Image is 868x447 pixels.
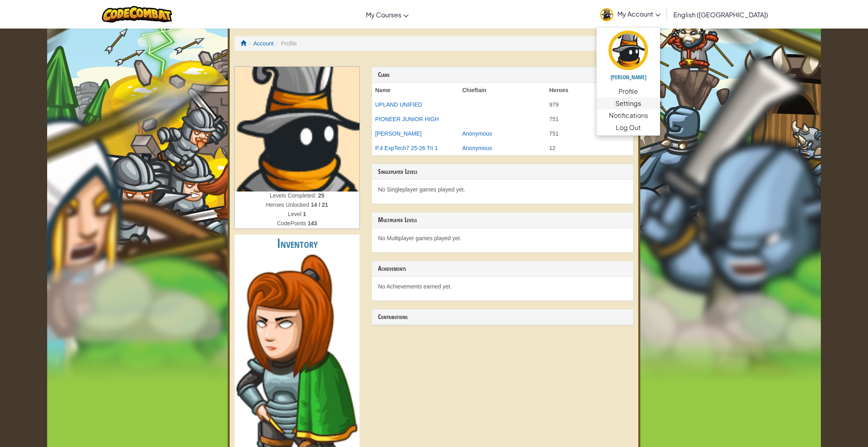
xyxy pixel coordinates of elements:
[266,202,311,208] span: Heroes Unlocked
[318,192,324,199] strong: 25
[546,97,633,112] td: 979
[378,216,627,224] h3: Multiplayer Levels
[253,40,274,47] a: Account
[375,145,438,151] a: P.4 ExpTech7 25-26 Tri 1
[270,192,318,199] span: Levels Completed:
[288,211,303,217] span: Level
[378,185,627,194] p: No Singleplayer games played yet.
[546,126,633,141] td: 751
[596,29,660,85] a: [PERSON_NAME]
[617,10,660,18] span: My Account
[378,234,627,242] p: No Multiplayer games played yet.
[378,282,627,290] p: No Achievements earned yet.
[303,211,306,217] strong: 1
[600,8,613,21] img: avatar
[277,220,307,227] span: CodePoints
[378,313,627,321] h3: Contributions
[604,74,652,80] h5: [PERSON_NAME]
[378,168,627,175] h3: Singleplayer Levels
[372,83,459,97] th: Name
[673,10,768,19] span: English ([GEOGRAPHIC_DATA])
[375,116,439,122] a: PIONEER JUNIOR HIGH
[102,6,172,23] img: CodeCombat logo
[307,220,317,227] strong: 143
[546,141,633,155] td: 12
[375,130,422,137] a: [PERSON_NAME]
[311,202,328,208] strong: 14 / 21
[596,122,660,134] a: Log Out
[459,83,546,97] th: Chieftain
[274,39,297,47] li: Profile
[362,4,413,25] a: My Courses
[596,2,664,27] a: My Account
[462,145,492,151] a: Anonymous
[235,235,359,253] h2: Inventory
[596,97,660,109] a: Settings
[608,31,648,70] img: avatar
[609,111,648,120] span: Notifications
[462,130,492,137] a: Anonymous
[375,101,422,108] a: UPLAND UNIFIED
[546,83,633,97] th: Heroes
[378,265,627,272] h3: Achievements
[366,10,401,19] span: My Courses
[596,85,660,97] a: Profile
[669,4,772,25] a: English ([GEOGRAPHIC_DATA])
[378,71,627,78] h3: Clans
[596,109,660,122] a: Notifications
[546,112,633,126] td: 751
